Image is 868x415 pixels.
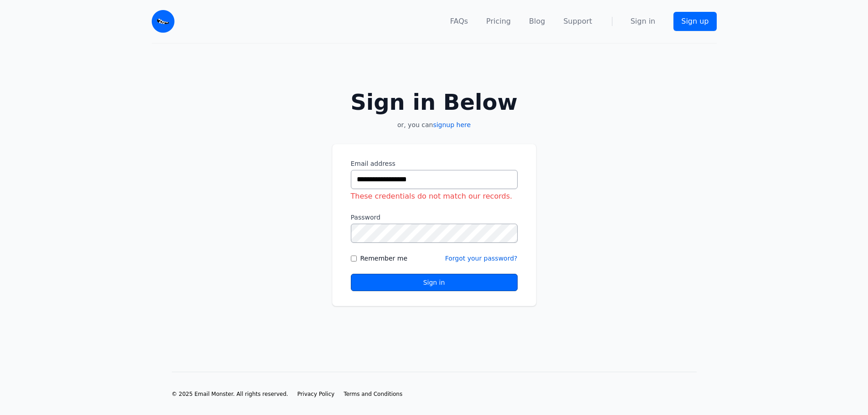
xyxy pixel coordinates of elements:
label: Password [351,213,518,222]
a: Pricing [486,16,511,27]
a: FAQs [450,16,468,27]
label: Email address [351,159,518,168]
span: Terms and Conditions [344,391,402,397]
a: Terms and Conditions [344,390,402,398]
label: Remember me [360,254,408,263]
button: Sign in [351,274,518,291]
a: Blog [529,16,545,27]
div: These credentials do not match our records. [351,191,518,202]
a: Sign in [631,16,656,27]
p: or, you can [332,120,536,129]
a: Support [563,16,592,27]
span: Privacy Policy [297,391,334,397]
a: Privacy Policy [297,390,334,398]
h2: Sign in Below [332,91,536,113]
a: signup here [433,121,471,128]
a: Forgot your password? [445,255,518,262]
li: © 2025 Email Monster. All rights reserved. [172,390,288,398]
a: Sign up [673,12,716,31]
img: Email Monster [152,10,175,33]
